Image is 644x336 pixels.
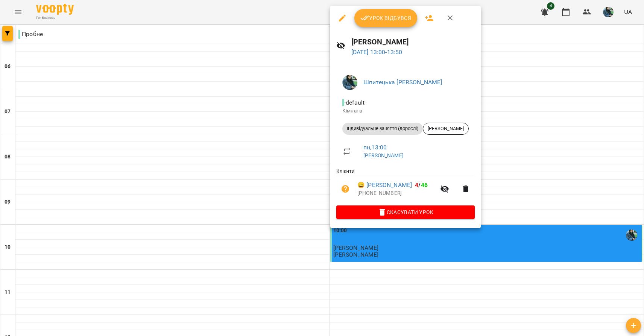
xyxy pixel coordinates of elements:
a: Шпитецька [PERSON_NAME] [363,79,442,86]
a: [PERSON_NAME] [363,152,404,158]
p: Кімната [342,107,469,115]
button: Урок відбувся [354,9,418,27]
h6: [PERSON_NAME] [351,36,475,48]
a: 😀 [PERSON_NAME] [357,181,412,190]
button: Скасувати Урок [336,205,475,219]
span: - default [342,99,366,106]
div: [PERSON_NAME] [423,123,469,135]
button: Візит ще не сплачено. Додати оплату? [336,180,354,198]
span: [PERSON_NAME] [423,125,468,132]
span: 4 [415,181,418,189]
span: Скасувати Урок [342,208,469,217]
span: 46 [421,181,428,189]
img: 279930827415d9cea2993728a837c773.jpg [342,75,357,90]
a: пн , 13:00 [363,144,387,151]
span: Індивідуальне заняття (дорослі) [342,125,423,132]
a: [DATE] 13:00-13:50 [351,49,402,56]
p: [PHONE_NUMBER] [357,190,436,197]
span: Урок відбувся [360,14,412,23]
b: / [415,181,428,189]
ul: Клієнти [336,167,475,205]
